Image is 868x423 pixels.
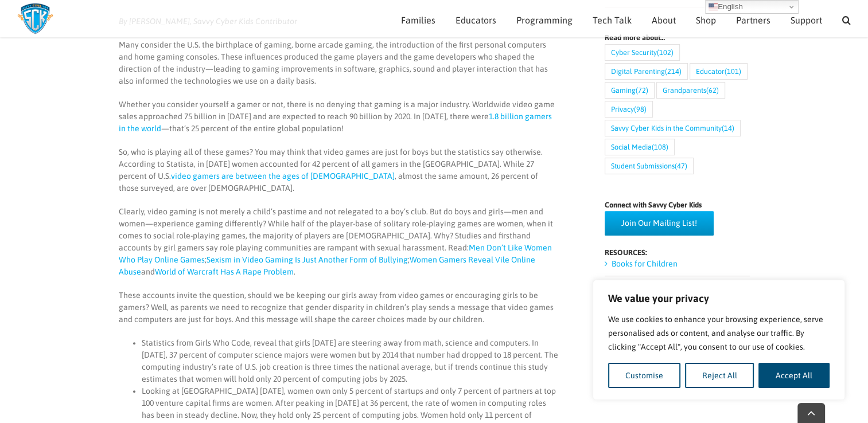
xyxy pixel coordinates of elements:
span: Educators [456,15,496,25]
span: (62) [706,83,719,98]
h4: RESOURCES: [605,249,750,256]
a: Grandparents (62 items) [656,82,725,99]
img: en [709,2,718,11]
span: (101) [725,64,741,79]
span: Shop [696,15,716,25]
a: World of Warcraft Has A Rape Problem [155,267,294,276]
span: Support [791,15,822,25]
p: So, who is playing all of these games? You may think that video games are just for boys but the s... [119,146,559,194]
a: Social Media (108 items) [605,139,675,155]
span: (214) [665,64,682,79]
button: Customise [608,363,680,388]
span: (14) [722,120,734,136]
a: Gaming (72 items) [605,82,655,99]
p: Whether you consider yourself a gamer or not, there is no denying that gaming is a major industry... [119,99,559,135]
li: Statistics from Girls Who Code, reveal that girls [DATE] are steering away from math, science and... [142,337,559,385]
button: Accept All [758,363,830,388]
p: Clearly, video gaming is not merely a child’s pastime and not relegated to a boy’s club. But do b... [119,206,559,278]
span: (108) [652,139,668,155]
span: (102) [657,45,674,60]
img: Savvy Cyber Kids Logo [17,3,53,34]
span: (47) [675,158,687,174]
span: (72) [636,83,648,98]
h4: Read more about… [605,34,750,41]
a: Books for Children [612,259,678,268]
a: video gamers are between the ages of [DEMOGRAPHIC_DATA] [171,171,395,181]
p: These accounts invite the question, should we be keeping our girls away from video games or encou... [119,289,559,326]
a: Join Our Mailing List! [605,211,714,236]
a: Savvy Cyber Kids in the Community (14 items) [605,120,741,136]
p: We use cookies to enhance your browsing experience, serve personalised ads or content, and analys... [608,312,830,354]
a: Privacy (98 items) [605,101,653,117]
h4: Connect with Savvy Cyber Kids [605,201,750,209]
span: Programming [516,15,573,25]
p: We value your privacy [608,292,830,305]
a: Cyber Security (102 items) [605,44,680,61]
span: Families [401,15,435,25]
span: Tech Talk [593,15,632,25]
p: Many consider the U.S. the birthplace of gaming, borne arcade gaming, the introduction of the fir... [119,39,559,87]
span: About [652,15,676,25]
span: Join Our Mailing List! [621,218,697,228]
a: Educator (101 items) [690,63,748,80]
span: (98) [634,101,647,117]
a: Sexism in Video Gaming Is Just Another Form of Bullying [207,255,408,264]
a: Digital Parenting (214 items) [605,63,688,80]
a: Student Submissions (47 items) [605,158,694,174]
button: Reject All [685,363,754,388]
span: Partners [736,15,770,25]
